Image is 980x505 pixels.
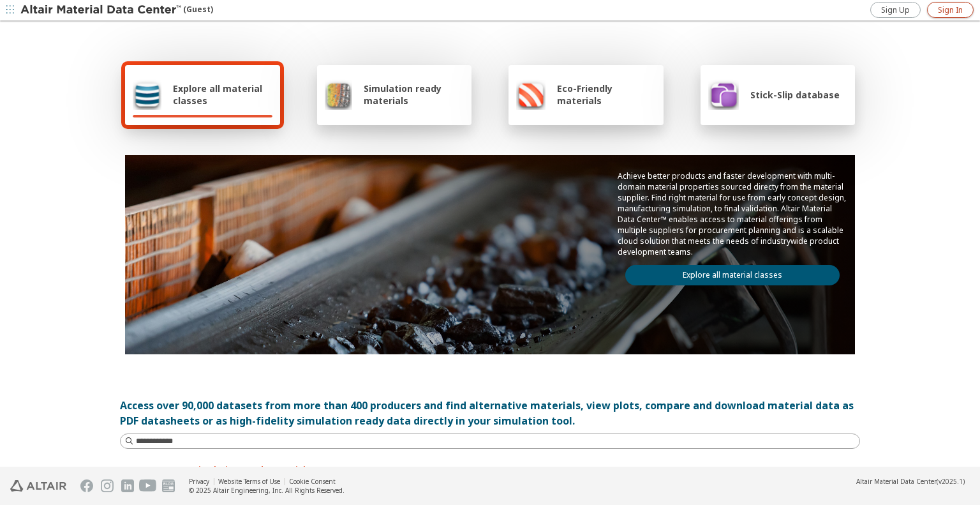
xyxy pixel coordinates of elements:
[325,79,352,110] img: Simulation ready materials
[557,82,655,107] span: Eco-Friendly materials
[20,4,183,17] img: Altair Material Data Center
[10,480,66,492] img: Altair Engineering
[364,82,464,107] span: Simulation ready materials
[625,265,840,285] a: Explore all material classes
[189,486,345,495] div: © 2025 Altair Engineering, Inc. All Rights Reserved.
[881,5,910,15] span: Sign Up
[120,464,860,475] p: Instant access to simulations ready materials
[218,477,280,486] a: Website Terms of Use
[20,4,213,17] div: (Guest)
[870,2,921,18] a: Sign Up
[856,477,937,486] span: Altair Material Data Center
[750,89,840,101] span: Stick-Slip database
[133,79,161,110] img: Explore all material classes
[938,5,963,15] span: Sign In
[120,398,860,428] div: Access over 90,000 datasets from more than 400 producers and find alternative materials, view plo...
[289,477,336,486] a: Cookie Consent
[173,82,272,107] span: Explore all material classes
[189,477,209,486] a: Privacy
[927,2,974,18] a: Sign In
[856,477,965,486] div: (v2025.1)
[708,79,739,110] img: Stick-Slip database
[618,170,847,257] p: Achieve better products and faster development with multi-domain material properties sourced dire...
[516,79,546,110] img: Eco-Friendly materials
